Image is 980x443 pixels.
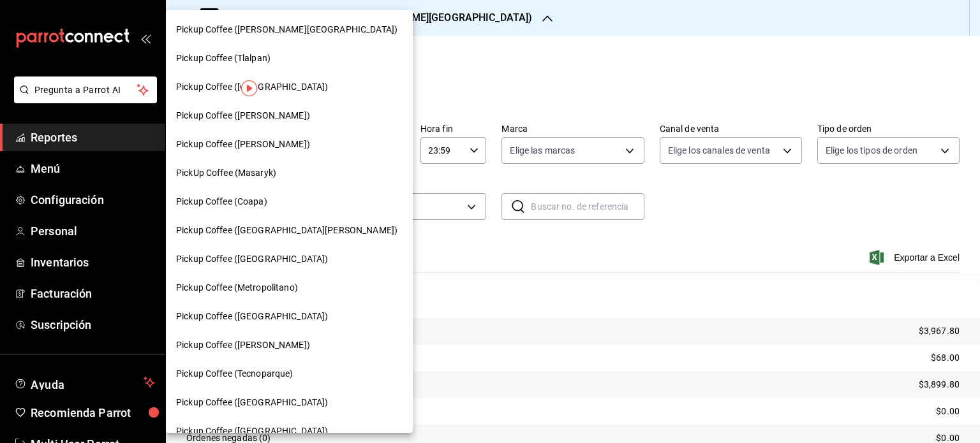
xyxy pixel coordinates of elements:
[166,73,413,101] div: Pickup Coffee ([GEOGRAPHIC_DATA])
[166,273,413,302] div: Pickup Coffee (Metropolitano)
[176,367,293,381] span: Pickup Coffee (Tecnoparque)
[166,302,413,331] div: Pickup Coffee ([GEOGRAPHIC_DATA])
[166,130,413,159] div: Pickup Coffee ([PERSON_NAME])
[176,52,271,65] span: Pickup Coffee (Tlalpan)
[176,109,310,122] span: Pickup Coffee ([PERSON_NAME])
[176,195,267,208] span: Pickup Coffee (Coapa)
[176,396,328,409] span: Pickup Coffee ([GEOGRAPHIC_DATA])
[176,224,397,237] span: Pickup Coffee ([GEOGRAPHIC_DATA][PERSON_NAME])
[166,187,413,216] div: Pickup Coffee (Coapa)
[166,15,413,44] div: Pickup Coffee ([PERSON_NAME][GEOGRAPHIC_DATA])
[166,245,413,273] div: Pickup Coffee ([GEOGRAPHIC_DATA])
[176,23,397,36] span: Pickup Coffee ([PERSON_NAME][GEOGRAPHIC_DATA])
[176,281,298,294] span: Pickup Coffee (Metropolitano)
[176,166,276,180] span: PickUp Coffee (Masaryk)
[166,331,413,359] div: Pickup Coffee ([PERSON_NAME])
[176,252,328,266] span: Pickup Coffee ([GEOGRAPHIC_DATA])
[166,216,413,245] div: Pickup Coffee ([GEOGRAPHIC_DATA][PERSON_NAME])
[166,159,413,187] div: PickUp Coffee (Masaryk)
[176,425,328,438] span: Pickup Coffee ([GEOGRAPHIC_DATA])
[176,338,310,352] span: Pickup Coffee ([PERSON_NAME])
[176,310,328,323] span: Pickup Coffee ([GEOGRAPHIC_DATA])
[166,388,413,417] div: Pickup Coffee ([GEOGRAPHIC_DATA])
[176,80,328,94] span: Pickup Coffee ([GEOGRAPHIC_DATA])
[176,138,310,151] span: Pickup Coffee ([PERSON_NAME])
[166,359,413,388] div: Pickup Coffee (Tecnoparque)
[241,80,257,96] img: Tooltip marker
[166,44,413,73] div: Pickup Coffee (Tlalpan)
[166,101,413,130] div: Pickup Coffee ([PERSON_NAME])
